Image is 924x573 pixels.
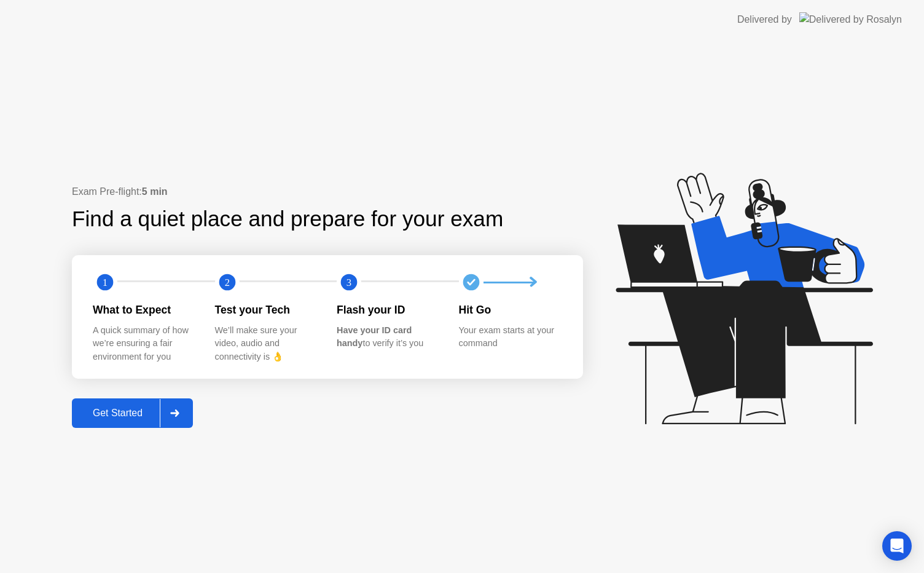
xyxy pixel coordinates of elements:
[215,302,318,318] div: Test your Tech
[72,398,193,428] button: Get Started
[346,277,351,288] text: 3
[72,184,583,199] div: Exam Pre-flight:
[799,12,902,26] img: Delivered by Rosalyn
[882,531,912,561] div: Open Intercom Messenger
[93,324,195,364] div: A quick summary of how we’re ensuring a fair environment for you
[215,324,318,364] div: We’ll make sure your video, audio and connectivity is 👌
[337,302,439,318] div: Flash your ID
[103,277,108,288] text: 1
[737,12,792,27] div: Delivered by
[224,277,229,288] text: 2
[337,325,412,349] b: Have your ID card handy
[459,324,562,350] div: Your exam starts at your command
[337,324,439,350] div: to verify it’s you
[72,203,505,235] div: Find a quiet place and prepare for your exam
[142,186,168,197] b: 5 min
[93,302,195,318] div: What to Expect
[76,408,160,419] div: Get Started
[459,302,562,318] div: Hit Go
